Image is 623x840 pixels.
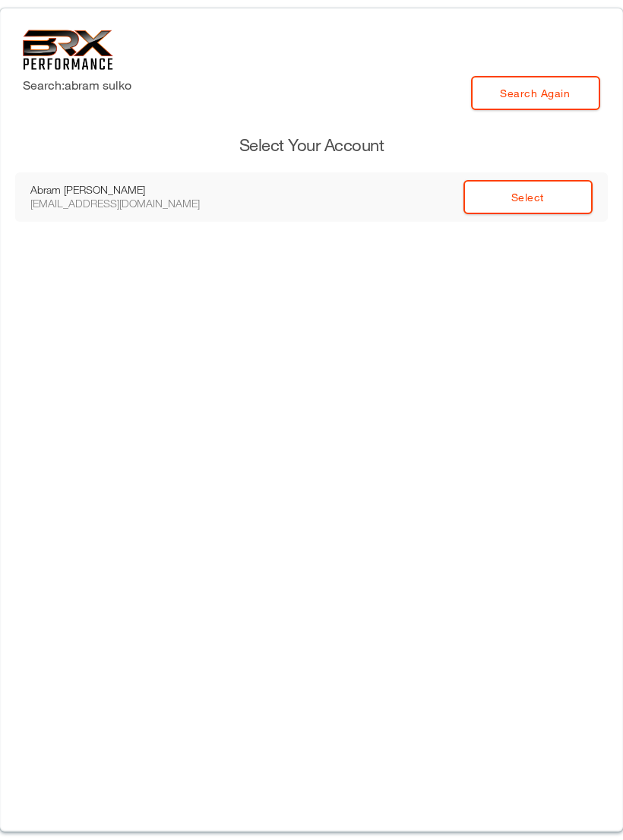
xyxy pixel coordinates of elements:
div: [EMAIL_ADDRESS][DOMAIN_NAME] [30,197,236,210]
label: Search: abram sulko [23,76,131,94]
a: Select [463,180,593,214]
div: Abram [PERSON_NAME] [30,183,236,197]
h3: Select Your Account [15,134,608,157]
a: Search Again [471,76,600,110]
img: 6f7da32581c89ca25d665dc3aae533e4f14fe3ef_original.svg [23,30,113,70]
